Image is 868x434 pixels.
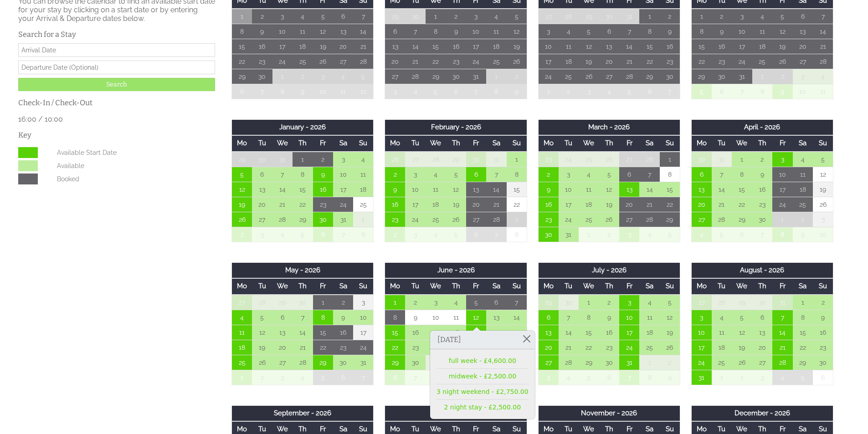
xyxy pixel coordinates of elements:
[619,39,639,54] td: 14
[272,9,293,24] td: 3
[538,120,680,135] th: March - 2026
[691,135,711,151] th: Mo
[385,135,405,151] th: Mo
[18,98,215,107] h3: Check-In / Check-Out
[793,152,813,167] td: 4
[18,131,215,139] h3: Key
[507,9,527,24] td: 5
[437,372,529,381] a: midweek - £2,500.00
[712,152,732,167] td: 31
[232,84,252,99] td: 6
[272,24,293,39] td: 10
[559,9,579,24] td: 28
[813,9,833,24] td: 7
[639,24,659,39] td: 8
[619,54,639,69] td: 21
[507,167,527,182] td: 8
[712,24,732,39] td: 9
[385,167,405,182] td: 2
[272,135,293,151] th: We
[313,69,333,84] td: 3
[313,167,333,182] td: 9
[405,135,425,151] th: Tu
[772,69,792,84] td: 2
[272,39,293,54] td: 17
[333,135,353,151] th: Sa
[752,152,772,167] td: 2
[538,167,558,182] td: 2
[599,39,619,54] td: 13
[579,9,599,24] td: 29
[446,54,466,69] td: 23
[772,167,792,182] td: 10
[793,54,813,69] td: 27
[599,54,619,69] td: 20
[426,69,446,84] td: 29
[691,39,711,54] td: 15
[712,84,732,99] td: 6
[538,54,558,69] td: 17
[772,9,792,24] td: 5
[333,39,353,54] td: 20
[486,152,506,167] td: 31
[333,9,353,24] td: 6
[538,135,558,151] th: Mo
[466,167,486,182] td: 6
[772,135,792,151] th: Fr
[619,167,639,182] td: 6
[293,24,313,39] td: 11
[405,24,425,39] td: 7
[691,69,711,84] td: 29
[232,167,252,182] td: 5
[385,120,527,135] th: February - 2026
[507,84,527,99] td: 9
[385,54,405,69] td: 20
[691,9,711,24] td: 1
[486,135,506,151] th: Sa
[313,54,333,69] td: 26
[293,167,313,182] td: 8
[446,9,466,24] td: 2
[232,182,252,197] td: 12
[437,356,529,366] a: full week - £4,600.00
[426,135,446,151] th: We
[599,69,619,84] td: 27
[639,167,659,182] td: 7
[232,24,252,39] td: 8
[579,84,599,99] td: 3
[446,135,466,151] th: Th
[559,24,579,39] td: 4
[507,135,527,151] th: Su
[579,167,599,182] td: 4
[18,43,215,57] input: Arrival Date
[252,84,272,99] td: 7
[712,135,732,151] th: Tu
[639,9,659,24] td: 1
[793,39,813,54] td: 20
[691,167,711,182] td: 6
[793,9,813,24] td: 6
[293,84,313,99] td: 9
[385,84,405,99] td: 3
[385,152,405,167] td: 26
[732,135,752,151] th: We
[252,167,272,182] td: 6
[660,9,680,24] td: 2
[813,135,833,151] th: Su
[793,69,813,84] td: 3
[619,135,639,151] th: Fr
[639,152,659,167] td: 28
[466,152,486,167] td: 30
[272,152,293,167] td: 31
[752,54,772,69] td: 25
[385,69,405,84] td: 27
[660,24,680,39] td: 9
[426,9,446,24] td: 1
[446,167,466,182] td: 5
[599,24,619,39] td: 6
[579,24,599,39] td: 5
[232,135,252,151] th: Mo
[639,69,659,84] td: 29
[333,24,353,39] td: 13
[507,69,527,84] td: 2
